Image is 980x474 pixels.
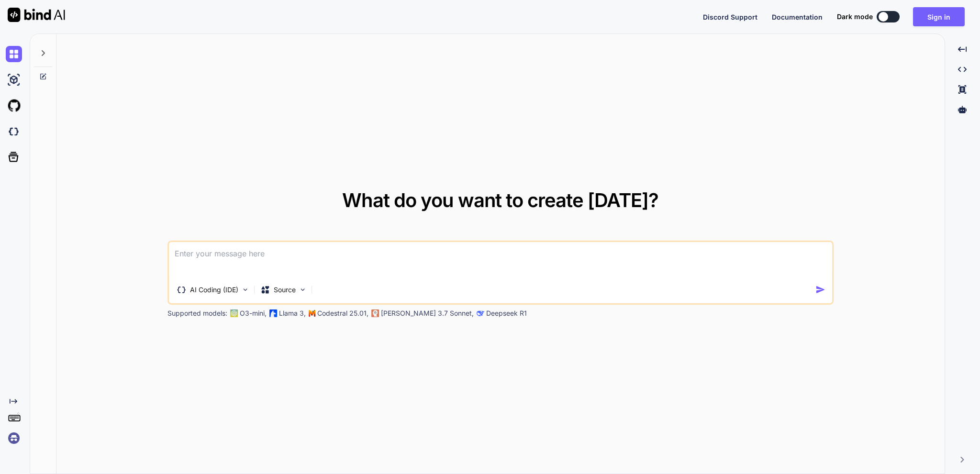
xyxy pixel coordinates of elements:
[269,309,277,317] img: Llama2
[167,309,227,318] p: Supported models:
[703,12,757,22] button: Discord Support
[279,309,306,318] p: Llama 3,
[6,123,22,140] img: darkCloudIdeIcon
[913,7,965,26] button: Sign in
[309,310,315,317] img: Mistral-AI
[8,8,65,22] img: Bind AI
[342,188,658,212] span: What do you want to create [DATE]?
[317,309,368,318] p: Codestral 25.01,
[772,12,823,22] button: Documentation
[230,309,238,317] img: GPT-4
[274,285,296,295] p: Source
[6,72,22,88] img: ai-studio
[6,430,22,446] img: signin
[837,12,873,22] span: Dark mode
[371,309,379,317] img: claude
[772,13,823,21] span: Documentation
[486,309,527,318] p: Deepseek R1
[190,285,238,295] p: AI Coding (IDE)
[299,286,307,294] img: Pick Models
[815,285,825,295] img: icon
[6,46,22,62] img: chat
[477,309,484,317] img: claude
[703,13,757,21] span: Discord Support
[6,98,22,114] img: githubLight
[241,286,249,294] img: Pick Tools
[381,309,474,318] p: [PERSON_NAME] 3.7 Sonnet,
[240,309,267,318] p: O3-mini,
